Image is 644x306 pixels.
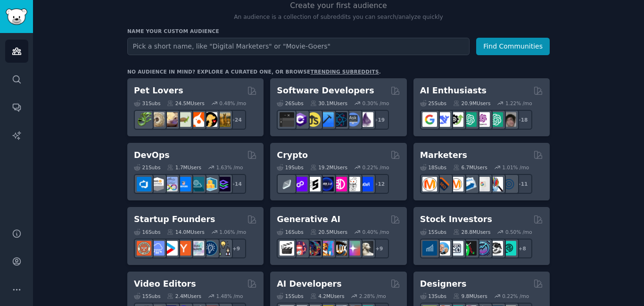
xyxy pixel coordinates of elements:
img: turtle [176,112,191,127]
div: 13 Sub s [420,293,446,299]
div: + 9 [226,239,246,258]
div: 0.48 % /mo [219,100,246,107]
div: 15 Sub s [277,293,303,299]
img: web3 [319,177,334,191]
div: 2.28 % /mo [359,293,386,299]
img: chatgpt_promptDesign [462,112,477,127]
img: AskComputerScience [346,112,360,127]
img: PlatformEngineers [216,177,231,191]
img: dividends [422,241,437,256]
div: 0.40 % /mo [363,229,389,235]
div: 20.9M Users [453,100,490,107]
img: OnlineMarketing [502,177,516,191]
img: googleads [475,177,490,191]
div: 15 Sub s [134,293,160,299]
img: elixir [359,112,373,127]
div: 4.2M Users [310,293,345,299]
div: 14.0M Users [167,229,204,235]
img: Trading [462,241,477,256]
div: 0.22 % /mo [502,293,529,299]
img: leopardgeckos [163,112,178,127]
img: DeepSeek [436,112,450,127]
h2: Video Editors [134,278,196,290]
img: ethstaker [306,177,321,191]
img: GoogleGeminiAI [422,112,437,127]
img: ycombinator [176,241,191,256]
img: DreamBooth [359,241,373,256]
h2: AI Developers [277,278,341,290]
h2: Pet Lovers [134,85,183,97]
div: 30.1M Users [310,100,347,107]
div: 0.22 % /mo [363,164,389,171]
img: starryai [346,241,360,256]
div: + 14 [226,174,246,194]
div: 1.7M Users [167,164,201,171]
div: 19 Sub s [277,164,303,171]
div: + 19 [369,110,389,130]
div: 25 Sub s [420,100,446,107]
img: swingtrading [488,241,503,256]
img: platformengineering [190,177,204,191]
div: 1.01 % /mo [502,164,529,171]
img: PetAdvice [203,112,217,127]
img: chatgpt_prompts_ [488,112,503,127]
div: 16 Sub s [277,229,303,235]
img: MarketingResearch [488,177,503,191]
div: 6.7M Users [453,164,487,171]
img: indiehackers [190,241,204,256]
img: dalle2 [293,241,307,256]
img: dogbreed [216,112,231,127]
img: GummySearch logo [6,8,27,25]
div: 24.5M Users [167,100,204,107]
img: ArtificalIntelligence [502,112,516,127]
div: 0.30 % /mo [363,100,389,107]
div: 2.4M Users [167,293,201,299]
img: StocksAndTrading [475,241,490,256]
img: AWS_Certified_Experts [150,177,165,191]
img: SaaS [150,241,165,256]
div: + 24 [226,110,246,130]
div: + 11 [512,174,532,194]
h2: AI Enthusiasts [420,85,487,97]
img: ballpython [150,112,165,127]
h2: DevOps [134,149,170,161]
img: EntrepreneurRideAlong [137,241,151,256]
div: 28.8M Users [453,229,490,235]
input: Pick a short name, like "Digital Marketers" or "Movie-Goers" [127,38,470,55]
div: 21 Sub s [134,164,160,171]
img: AItoolsCatalog [449,112,463,127]
img: growmybusiness [216,241,231,256]
img: CryptoNews [346,177,360,191]
h3: Name your custom audience [127,28,550,34]
div: 18 Sub s [420,164,446,171]
img: ethfinance [280,177,294,191]
div: 1.48 % /mo [216,293,243,299]
img: iOSProgramming [319,112,334,127]
img: learnjavascript [306,112,321,127]
div: + 8 [512,239,532,258]
div: 20.5M Users [310,229,347,235]
div: 1.63 % /mo [216,164,243,171]
img: software [280,112,294,127]
div: 1.06 % /mo [219,229,246,235]
h2: Software Developers [277,85,374,97]
h2: Designers [420,278,467,290]
img: csharp [293,112,307,127]
h2: Marketers [420,149,467,161]
img: 0xPolygon [293,177,307,191]
img: Forex [449,241,463,256]
img: ValueInvesting [436,241,450,256]
img: DevOpsLinks [176,177,191,191]
div: 26 Sub s [277,100,303,107]
div: 19.2M Users [310,164,347,171]
img: cockatiel [190,112,204,127]
p: An audience is a collection of subreddits you can search/analyze quickly [127,13,550,22]
img: herpetology [137,112,151,127]
img: defi_ [359,177,373,191]
img: azuredevops [137,177,151,191]
img: technicalanalysis [502,241,516,256]
img: Emailmarketing [462,177,477,191]
button: Find Communities [476,38,550,55]
img: aws_cdk [203,177,217,191]
img: reactnative [332,112,347,127]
